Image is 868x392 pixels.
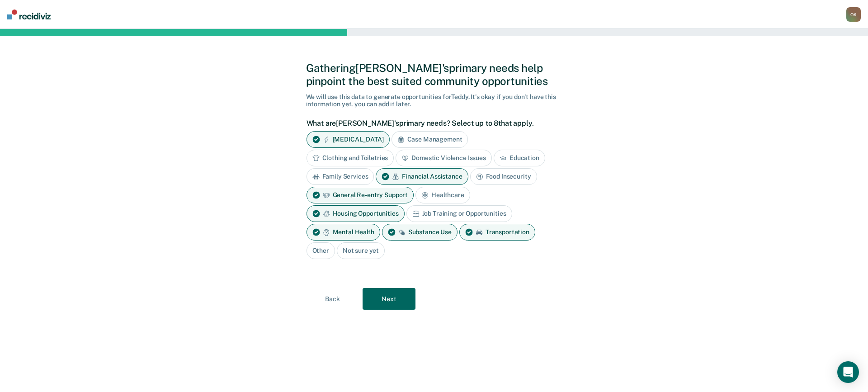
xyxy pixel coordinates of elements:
div: Financial Assistance [376,168,468,185]
div: General Re-entry Support [307,187,414,203]
div: Other [307,242,335,259]
div: Substance Use [382,224,458,241]
button: Back [306,288,359,310]
div: Mental Health [307,224,380,241]
div: Education [494,150,545,166]
div: O K [846,7,861,22]
div: Food Insecurity [470,168,537,185]
div: Housing Opportunities [307,205,405,222]
button: Next [363,288,415,310]
div: Case Management [392,131,468,148]
div: Healthcare [415,187,470,203]
div: Domestic Violence Issues [396,150,492,166]
div: Family Services [307,168,374,185]
div: [MEDICAL_DATA] [307,131,390,148]
div: Transportation [459,224,535,241]
div: We will use this data to generate opportunities for Teddy . It's okay if you don't have this info... [306,93,562,109]
div: Job Training or Opportunities [406,205,512,222]
img: Recidiviz [7,9,51,19]
div: Not sure yet [337,242,385,259]
div: Clothing and Toiletries [307,150,394,166]
label: What are [PERSON_NAME]'s primary needs? Select up to 8 that apply. [307,119,557,128]
div: Gathering [PERSON_NAME]'s primary needs help pinpoint the best suited community opportunities [306,61,562,88]
button: OK [846,7,861,22]
div: Open Intercom Messenger [837,361,859,383]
